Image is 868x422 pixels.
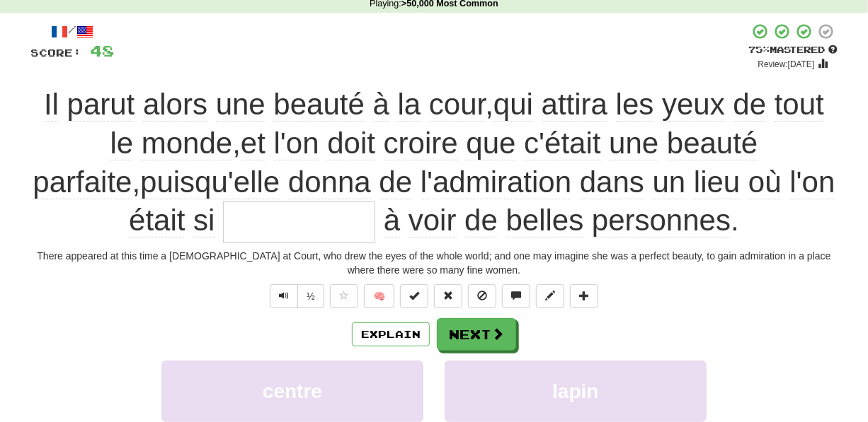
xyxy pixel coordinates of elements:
[90,42,114,59] span: 48
[609,127,658,160] span: une
[493,88,533,122] span: qui
[270,284,298,308] button: Play sentence audio (ctl+space)
[733,88,767,122] span: de
[464,204,498,238] span: de
[30,47,81,59] span: Score:
[33,165,132,199] span: parfaite
[373,88,389,122] span: à
[400,284,428,308] button: Set this sentence to 100% Mastered (alt+m)
[44,88,59,122] span: Il
[536,284,564,308] button: Edit sentence (alt+d)
[142,127,232,160] span: monde
[466,127,515,160] span: que
[140,165,280,199] span: puisqu'elle
[502,284,530,308] button: Discuss sentence (alt+u)
[375,204,739,238] span: .
[352,322,430,346] button: Explain
[30,249,838,277] div: There appeared at this time a [DEMOGRAPHIC_DATA] at Court, who drew the eyes of the whole world; ...
[216,88,265,122] span: une
[445,361,707,422] button: lapin
[297,284,324,308] button: ½
[364,284,394,308] button: 🧠
[775,88,824,122] span: tout
[653,165,686,199] span: un
[161,361,423,422] button: centre
[263,380,322,402] span: centre
[524,127,600,160] span: c'était
[241,127,265,160] span: et
[409,204,457,238] span: voir
[33,88,835,238] span: , , ,
[384,204,400,238] span: à
[580,165,644,199] span: dans
[662,88,725,122] span: yeux
[384,127,458,160] span: croire
[274,127,319,160] span: l'on
[748,44,770,55] span: 75 %
[288,165,371,199] span: donna
[694,165,740,199] span: lieu
[437,318,516,351] button: Next
[267,284,324,308] div: Text-to-speech controls
[748,44,838,57] div: Mastered
[758,59,815,69] small: Review: [DATE]
[552,380,598,402] span: lapin
[748,165,782,199] span: où
[506,204,584,238] span: belles
[429,88,485,122] span: cour
[193,204,215,238] span: si
[468,284,496,308] button: Ignore sentence (alt+i)
[330,284,358,308] button: Favorite sentence (alt+f)
[273,88,364,122] span: beauté
[790,165,835,199] span: l'on
[129,204,185,238] span: était
[570,284,598,308] button: Add to collection (alt+a)
[143,88,207,122] span: alors
[110,127,133,160] span: le
[542,88,607,122] span: attira
[30,23,114,40] div: /
[398,88,421,122] span: la
[67,88,135,122] span: parut
[421,165,571,199] span: l'admiration
[592,204,731,238] span: personnes
[379,165,412,199] span: de
[434,284,462,308] button: Reset to 0% Mastered (alt+r)
[667,127,758,160] span: beauté
[616,88,654,122] span: les
[327,127,375,160] span: doit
